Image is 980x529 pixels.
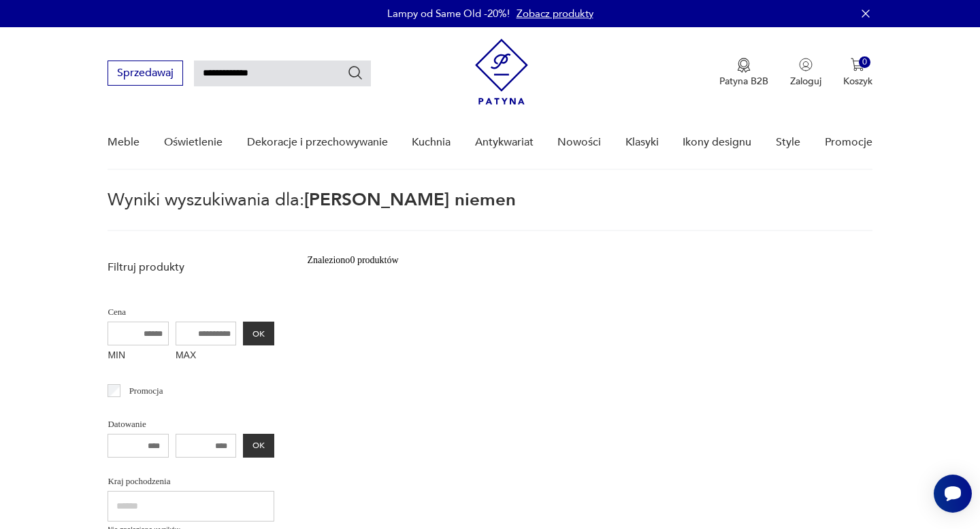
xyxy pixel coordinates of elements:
[851,58,864,71] img: Ikona koszyka
[243,434,274,458] button: OK
[108,192,872,231] p: Wyniki wyszukiwania dla:
[307,253,398,268] div: Znaleziono 0 produktów
[934,475,972,513] iframe: Smartsupp widget button
[790,75,821,88] p: Zaloguj
[776,116,800,169] a: Style
[108,417,274,432] p: Datowanie
[719,58,768,88] button: Patyna B2B
[129,383,163,398] p: Promocja
[475,116,534,169] a: Antykwariat
[737,58,751,73] img: Ikona medalu
[176,345,237,367] label: MAX
[108,260,274,275] p: Filtruj produkty
[108,69,183,79] a: Sprzedawaj
[304,188,516,212] span: [PERSON_NAME] niemen
[108,345,169,367] label: MIN
[347,65,363,81] button: Szukaj
[790,58,821,88] button: Zaloguj
[475,39,528,105] img: Patyna - sklep z meblami i dekoracjami vintage
[243,322,274,345] button: OK
[412,116,451,169] a: Kuchnia
[683,116,751,169] a: Ikony designu
[517,7,593,20] a: Zobacz produkty
[164,116,223,169] a: Oświetlenie
[799,58,813,71] img: Ikonka użytkownika
[843,58,872,88] button: 0Koszyk
[108,61,183,86] button: Sprzedawaj
[557,116,601,169] a: Nowości
[843,75,872,88] p: Koszyk
[719,75,768,88] p: Patyna B2B
[625,116,659,169] a: Klasyki
[108,474,274,489] p: Kraj pochodzenia
[387,7,510,20] p: Lampy od Same Old -20%!
[108,116,140,169] a: Meble
[825,116,872,169] a: Promocje
[247,116,388,169] a: Dekoracje i przechowywanie
[719,58,768,88] a: Ikona medaluPatyna B2B
[108,305,274,320] p: Cena
[859,56,870,68] div: 0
